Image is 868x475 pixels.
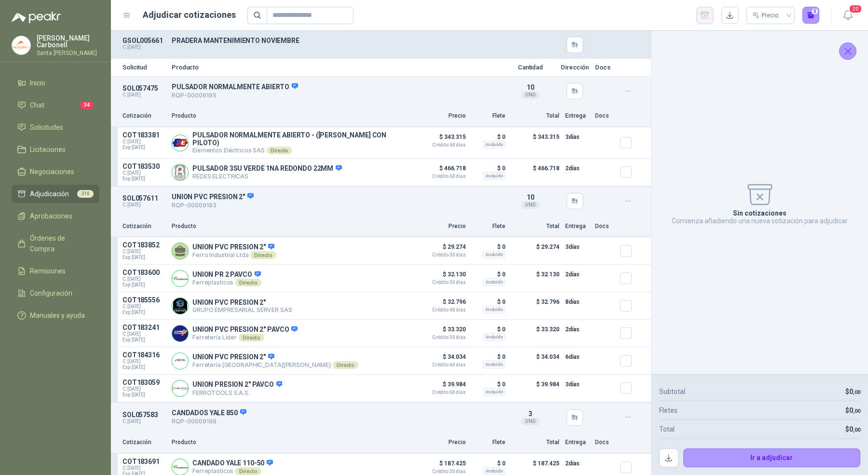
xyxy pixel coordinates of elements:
[172,135,188,151] img: Company Logo
[122,310,166,315] span: Exp: [DATE]
[30,166,74,177] span: Negociaciones
[122,249,166,255] span: C: [DATE]
[849,4,862,14] span: 20
[122,37,166,44] p: GSOL005661
[521,201,540,209] div: UND
[418,280,466,285] span: Crédito 30 días
[12,74,99,92] a: Inicio
[418,438,466,447] p: Precio
[12,185,99,203] a: Adjudicación210
[472,438,505,447] p: Flete
[527,83,534,91] span: 10
[752,8,780,23] div: Precio
[418,174,466,179] span: Crédito 60 días
[172,459,188,475] img: Company Logo
[122,458,166,465] p: COT183691
[12,96,99,114] a: Chat34
[483,333,505,341] div: Incluido
[333,361,358,369] div: Directo
[192,380,282,389] p: UNION PRESION 2" PAVCO
[122,163,166,170] p: COT183530
[172,298,188,314] img: Company Logo
[565,296,589,308] p: 8 días
[565,163,589,174] p: 2 días
[192,243,276,252] p: UNION PVC PRESION 2"
[418,335,466,340] span: Crédito 30 días
[511,296,559,315] p: $ 32.796
[192,353,358,362] p: UNION PVC PRESION 2"
[853,427,860,433] span: ,00
[30,144,66,155] span: Licitaciones
[418,111,466,121] p: Precio
[418,363,466,367] span: Crédito 60 días
[172,417,501,426] p: RQP-00009198
[12,229,99,258] a: Órdenes de Compra
[839,42,856,60] button: Cerrar
[122,331,166,337] span: C: [DATE]
[12,306,99,325] a: Manuales y ayuda
[560,64,589,70] p: Dirección
[853,408,860,414] span: ,00
[122,365,166,370] span: Exp: [DATE]
[30,78,45,88] span: Inicio
[483,172,505,180] div: Incluido
[849,425,860,433] span: 0
[192,299,292,306] p: UNION PVC PRESION 2"
[418,379,466,395] p: $ 39.984
[122,438,166,447] p: Cotización
[172,201,501,210] p: RQP-00009193
[172,408,501,417] p: CANDADOS YALE 850
[845,405,860,416] p: $
[122,276,166,282] span: C: [DATE]
[122,269,166,276] p: COT183600
[418,253,466,258] span: Crédito 30 días
[529,410,532,418] span: 3
[418,469,466,474] span: Crédito 30 días
[418,269,466,285] p: $ 32.130
[192,459,273,468] p: CANDADO YALE 110-50
[595,111,614,121] p: Docs
[192,306,292,313] p: GRUPO EMPRESARIAL SERVER SAS
[418,296,466,312] p: $ 32.796
[565,379,589,390] p: 3 días
[122,359,166,365] span: C: [DATE]
[418,390,466,395] span: Crédito 60 días
[845,424,860,434] p: $
[239,334,264,341] div: Directo
[192,467,273,475] p: Ferreplasticos
[733,209,787,217] p: Sin cotizaciones
[511,351,559,370] p: $ 34.034
[472,458,505,469] p: $ 0
[172,192,501,201] p: UNION PVC PRESION 2"
[12,163,99,181] a: Negociaciones
[122,304,166,310] span: C: [DATE]
[472,111,505,121] p: Flete
[845,386,860,397] p: $
[172,438,412,447] p: Producto
[595,64,614,70] p: Docs
[235,467,261,475] div: Directo
[122,84,166,92] p: SOL057475
[37,35,99,48] p: [PERSON_NAME] Carbonell
[565,269,589,280] p: 2 días
[472,131,505,143] p: $ 0
[472,379,505,390] p: $ 0
[418,131,466,148] p: $ 343.315
[565,222,589,231] p: Entrega
[172,37,501,44] p: PRADERA MANTENIMIENTO NOVIEMBRE
[172,111,412,121] p: Producto
[30,211,72,221] span: Aprobaciones
[122,92,166,98] p: C: [DATE]
[192,131,412,147] p: PULSADOR NORMALMENTE ABIERTO - ([PERSON_NAME] CON PILOTO)
[839,7,856,24] button: 20
[122,296,166,304] p: COT185556
[122,351,166,359] p: COT184316
[192,334,298,341] p: Ferretería Líder
[565,111,589,121] p: Entrega
[172,271,188,286] img: Company Logo
[483,388,505,396] div: Incluido
[12,262,99,280] a: Remisiones
[511,269,559,288] p: $ 32.130
[472,269,505,280] p: $ 0
[192,271,261,279] p: UNION PR 2 PAVCO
